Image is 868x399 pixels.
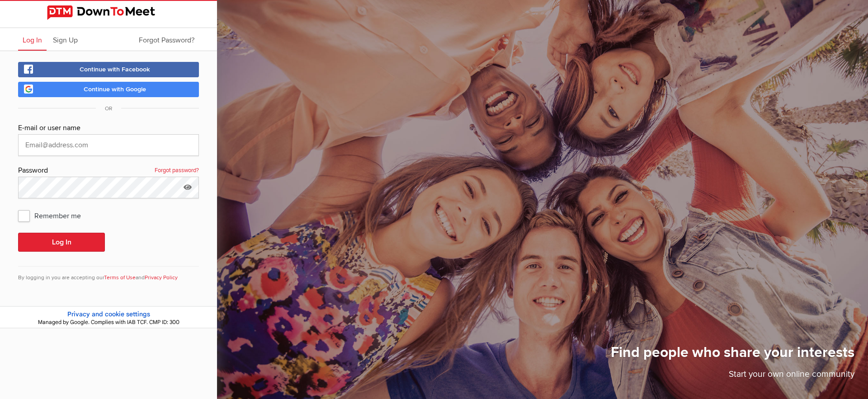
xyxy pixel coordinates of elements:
a: Forgot password? [155,165,199,177]
div: By logging in you are accepting our and [18,266,199,282]
button: Log In [18,233,105,252]
input: Email@address.com [18,134,199,156]
span: Forgot Password? [139,36,194,45]
h1: Find people who share your interests [611,343,854,368]
span: Sign Up [53,36,78,45]
span: Remember me [18,207,90,224]
span: Continue with Facebook [80,66,150,73]
div: Password [18,165,199,177]
a: Continue with Google [18,82,199,97]
a: Log In [18,28,47,51]
div: E-mail or user name [18,122,199,134]
a: Sign Up [48,28,82,51]
span: Continue with Google [84,85,146,93]
a: Privacy Policy [145,274,178,281]
img: DownToMeet [47,5,170,20]
span: OR [96,105,121,112]
a: Continue with Facebook [18,62,199,77]
p: Start your own online community [611,368,854,385]
span: Log In [23,36,42,45]
a: Terms of Use [104,274,136,281]
a: Forgot Password? [134,28,199,51]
